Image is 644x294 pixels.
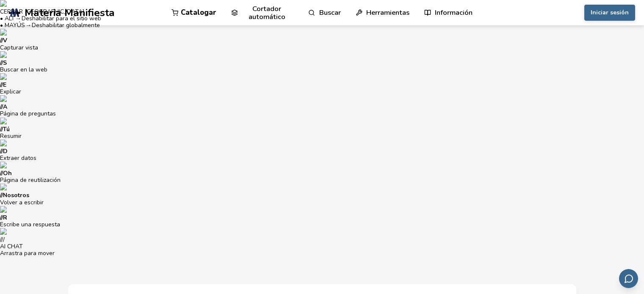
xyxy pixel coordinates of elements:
[3,236,5,244] font: /
[619,269,638,288] button: Enviar comentarios por correo electrónico
[3,81,6,89] font: E
[3,147,8,155] font: D
[3,59,7,67] font: S
[3,169,12,177] font: Oh
[3,191,29,199] font: Nosotros
[3,125,10,133] font: Tú
[3,103,7,111] font: A
[3,36,7,44] font: V
[3,214,7,222] font: R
